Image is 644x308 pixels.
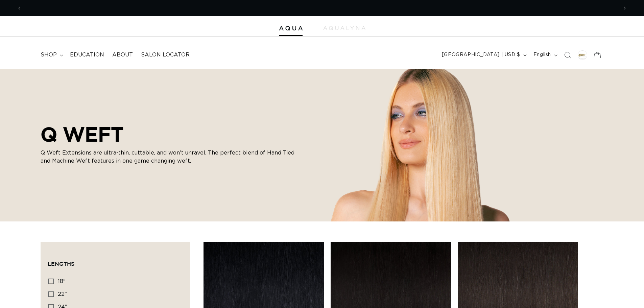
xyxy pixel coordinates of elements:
[112,51,133,58] span: About
[141,51,190,58] span: Salon Locator
[41,122,297,146] h2: Q WEFT
[323,26,365,30] img: aqualyna.com
[560,48,575,63] summary: Search
[533,51,551,58] span: English
[58,291,67,297] span: 22"
[12,2,27,15] button: Previous announcement
[529,49,560,62] button: English
[70,51,104,58] span: Education
[48,249,183,273] summary: Lengths (0 selected)
[137,47,194,63] a: Salon Locator
[41,51,57,58] span: shop
[37,47,66,63] summary: shop
[442,51,520,58] span: [GEOGRAPHIC_DATA] | USD $
[279,26,303,31] img: Aqua Hair Extensions
[108,47,137,63] a: About
[617,2,632,15] button: Next announcement
[58,279,66,284] span: 18"
[48,261,74,267] span: Lengths
[41,149,297,165] p: Q Weft Extensions are ultra-thin, cuttable, and won’t unravel. The perfect blend of Hand Tied and...
[438,49,529,62] button: [GEOGRAPHIC_DATA] | USD $
[66,47,108,63] a: Education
